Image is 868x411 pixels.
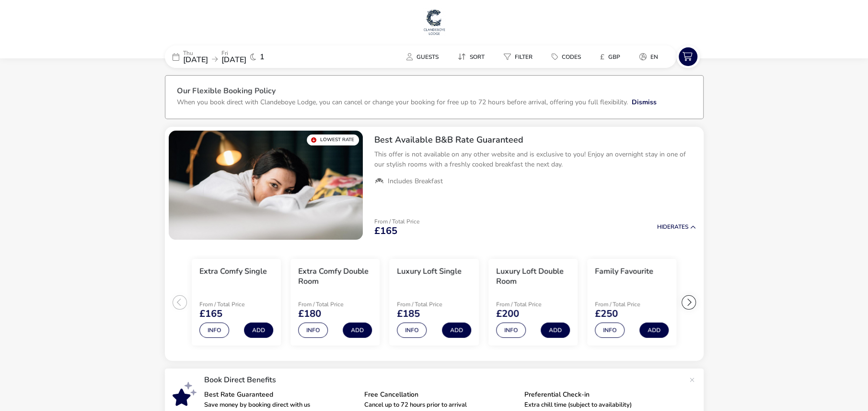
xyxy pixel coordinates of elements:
span: Hide [657,223,671,231]
p: From / Total Price [496,301,564,307]
h3: Family Favourite [595,267,653,277]
button: Add [541,322,570,338]
button: Info [397,322,427,338]
swiper-slide: 1 / 1 [169,131,363,240]
button: en [632,50,666,64]
p: This offer is not available on any other website and is exclusive to you! Enjoy an overnight stay... [374,149,696,169]
i: £ [600,52,604,62]
button: Sort [450,50,492,64]
swiper-slide: 4 / 7 [484,255,582,350]
span: 1 [260,53,265,61]
p: From / Total Price [374,219,419,224]
h2: Best Available B&B Rate Guaranteed [374,134,696,145]
span: Codes [562,53,581,61]
p: Fri [221,50,246,56]
span: £165 [374,226,397,236]
button: Info [595,322,625,338]
button: Filter [496,50,540,64]
span: Filter [515,53,532,61]
button: Add [343,322,372,338]
naf-pibe-menu-bar-item: Sort [450,50,496,64]
h3: Luxury Loft Single [397,267,462,277]
button: HideRates [657,224,696,230]
div: Thu[DATE]Fri[DATE]1 [165,45,309,68]
span: £250 [595,309,618,319]
h3: Luxury Loft Double Room [496,267,570,287]
swiper-slide: 1 / 7 [187,255,286,350]
button: Info [199,322,229,338]
p: Best Rate Guaranteed [204,391,357,398]
p: From / Total Price [595,301,663,307]
p: Extra chill time (subject to availability) [524,402,677,408]
div: Best Available B&B Rate GuaranteedThis offer is not available on any other website and is exclusi... [367,127,704,194]
span: £165 [199,309,222,319]
naf-pibe-menu-bar-item: £GBP [592,50,632,64]
p: From / Total Price [298,301,366,307]
span: GBP [608,53,620,61]
naf-pibe-menu-bar-item: Filter [496,50,544,64]
button: £GBP [592,50,628,64]
button: Add [442,322,471,338]
button: Codes [544,50,589,64]
h3: Our Flexible Booking Policy [177,87,692,97]
p: Save money by booking direct with us [204,402,357,408]
p: Preferential Check-in [524,391,677,398]
h3: Extra Comfy Single [199,267,267,277]
naf-pibe-menu-bar-item: Guests [399,50,450,64]
span: Guests [417,53,439,61]
span: £200 [496,309,519,319]
p: Cancel up to 72 hours prior to arrival [364,402,517,408]
button: Dismiss [632,97,657,107]
span: Sort [470,53,485,61]
span: £180 [298,309,321,319]
span: Includes Breakfast [388,177,443,186]
p: From / Total Price [199,301,267,307]
naf-pibe-menu-bar-item: Codes [544,50,592,64]
span: en [650,53,658,61]
swiper-slide: 6 / 7 [681,255,780,350]
p: From / Total Price [397,301,465,307]
swiper-slide: 5 / 7 [582,255,681,350]
img: Main Website [422,8,446,36]
p: Free Cancellation [364,391,517,398]
h3: Extra Comfy Double Room [298,267,372,287]
div: Lowest Rate [307,134,359,145]
button: Info [496,322,526,338]
p: Thu [183,50,208,56]
span: [DATE] [221,55,246,65]
p: When you book direct with Clandeboye Lodge, you can cancel or change your booking for free up to ... [177,98,628,107]
span: £185 [397,309,420,319]
p: Book Direct Benefits [204,376,684,384]
swiper-slide: 2 / 7 [286,255,384,350]
naf-pibe-menu-bar-item: en [632,50,670,64]
button: Add [244,322,273,338]
swiper-slide: 3 / 7 [384,255,483,350]
button: Guests [399,50,446,64]
span: [DATE] [183,55,208,65]
button: Add [639,322,669,338]
button: Info [298,322,328,338]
